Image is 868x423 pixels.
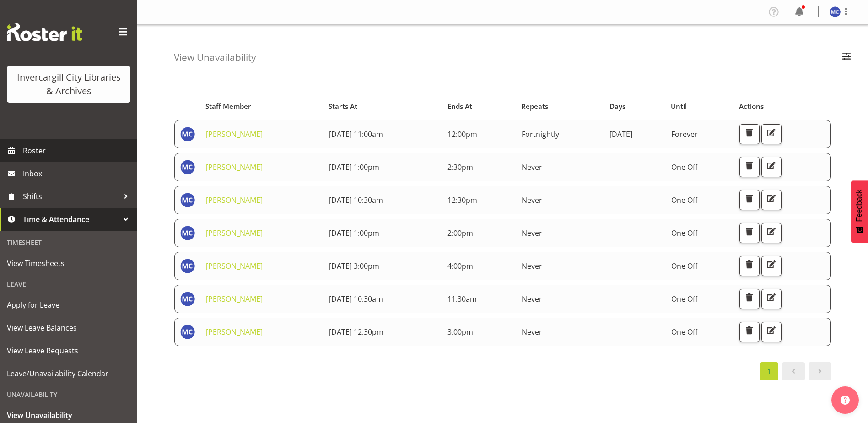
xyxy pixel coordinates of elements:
span: Never [522,162,542,172]
span: Until [671,101,687,112]
a: [PERSON_NAME] [206,129,263,139]
button: Delete Unavailability [739,190,760,210]
span: Roster [23,144,133,157]
span: Never [522,294,542,304]
span: Days [609,101,625,112]
img: maria-catu11656.jpg [180,292,195,306]
span: Never [522,327,542,337]
span: Actions [739,101,764,112]
span: Time & Attendance [23,212,119,226]
button: Edit Unavailability [761,124,782,144]
a: [PERSON_NAME] [206,228,263,238]
span: One Off [671,261,698,271]
span: 12:00pm [447,129,477,139]
a: Apply for Leave [2,293,135,316]
img: maria-catu11656.jpg [180,226,195,240]
button: Edit Unavailability [761,289,782,309]
button: Edit Unavailability [761,223,782,243]
a: View Timesheets [2,252,135,275]
button: Edit Unavailability [761,256,782,276]
span: Feedback [855,190,863,222]
img: Rosterit website logo [7,23,82,41]
span: [DATE] 11:00am [329,129,383,139]
span: 11:30am [447,294,477,304]
div: Timesheet [2,233,135,252]
button: Feedback - Show survey [851,180,868,243]
button: Edit Unavailability [761,322,782,342]
span: View Leave Balances [7,321,130,335]
a: [PERSON_NAME] [206,327,263,337]
span: Shifts [23,190,119,203]
div: Invercargill City Libraries & Archives [16,70,121,98]
a: [PERSON_NAME] [206,195,263,205]
button: Delete Unavailability [739,157,760,177]
span: Never [522,261,542,271]
img: maria-catu11656.jpg [180,160,195,174]
span: 12:30pm [447,195,477,205]
span: [DATE] [609,129,632,139]
span: [DATE] 1:00pm [329,162,379,172]
button: Delete Unavailability [739,322,760,342]
a: [PERSON_NAME] [206,294,263,304]
span: View Unavailability [7,408,130,422]
span: One Off [671,228,698,238]
button: Edit Unavailability [761,157,782,177]
button: Delete Unavailability [739,124,760,144]
span: [DATE] 12:30pm [329,327,383,337]
span: [DATE] 3:00pm [329,261,379,271]
img: maria-catu11656.jpg [180,127,195,141]
img: help-xxl-2.png [841,396,850,405]
span: Never [522,228,542,238]
button: Delete Unavailability [739,223,760,243]
span: One Off [671,162,698,172]
button: Delete Unavailability [739,289,760,309]
span: 2:00pm [447,228,473,238]
span: Repeats [521,101,548,112]
img: maria-catu11656.jpg [180,259,195,273]
div: Unavailability [2,385,135,404]
img: maria-catu11656.jpg [180,325,195,339]
span: One Off [671,195,698,205]
a: [PERSON_NAME] [206,162,263,172]
a: Leave/Unavailability Calendar [2,362,135,385]
span: Starts At [329,101,357,112]
span: 4:00pm [447,261,473,271]
img: maria-catu11656.jpg [180,193,195,207]
img: maria-catu11656.jpg [830,6,841,17]
span: View Timesheets [7,256,130,270]
span: Leave/Unavailability Calendar [7,367,130,380]
button: Filter Employees [837,48,856,68]
span: Fortnightly [522,129,559,139]
span: Apply for Leave [7,298,130,312]
span: One Off [671,294,698,304]
button: Edit Unavailability [761,190,782,210]
button: Delete Unavailability [739,256,760,276]
span: View Leave Requests [7,344,130,358]
span: Never [522,195,542,205]
h4: View Unavailability [174,52,256,63]
a: View Leave Balances [2,316,135,339]
span: One Off [671,327,698,337]
span: 2:30pm [447,162,473,172]
span: Forever [671,129,698,139]
span: Staff Member [205,101,251,112]
span: [DATE] 10:30am [329,195,383,205]
div: Leave [2,275,135,293]
span: Inbox [23,167,133,180]
a: View Leave Requests [2,339,135,362]
span: [DATE] 1:00pm [329,228,379,238]
span: 3:00pm [447,327,473,337]
span: Ends At [447,101,472,112]
span: [DATE] 10:30am [329,294,383,304]
a: [PERSON_NAME] [206,261,263,271]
